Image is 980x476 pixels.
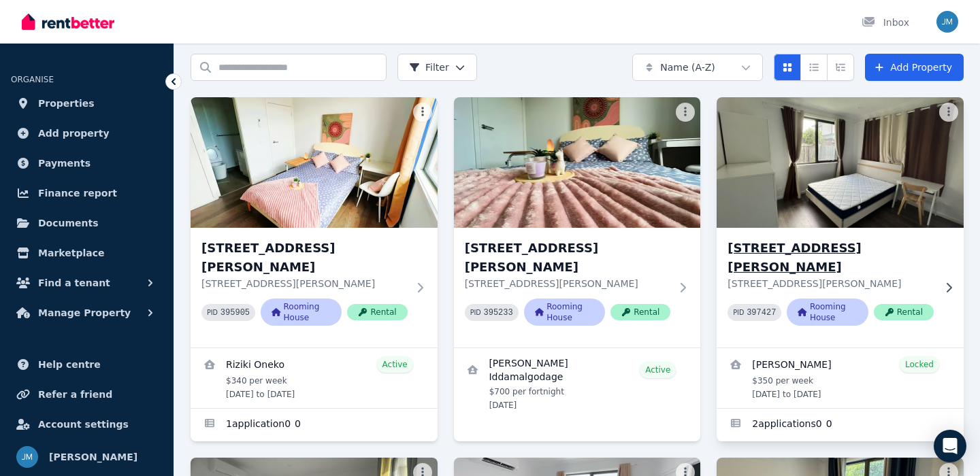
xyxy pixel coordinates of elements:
a: Marketplace [11,239,163,267]
a: View details for Riziki Oneko [191,348,438,408]
span: Add property [38,125,110,141]
a: Applications for Room 2, Unit 2/55 Clayton Rd [191,409,438,441]
button: More options [939,103,958,122]
button: More options [413,103,432,122]
span: Rental [874,304,934,320]
button: Compact list view [800,54,828,81]
a: Room 3, Unit 2/55 Clayton Rd[STREET_ADDRESS][PERSON_NAME][STREET_ADDRESS][PERSON_NAME]PID 395233R... [454,97,701,347]
img: Jason Ma [16,446,38,468]
p: [STREET_ADDRESS][PERSON_NAME] [728,277,934,290]
h3: [STREET_ADDRESS][PERSON_NAME] [728,239,934,277]
span: Finance report [38,185,117,201]
span: Payments [38,155,91,171]
div: View options [774,54,854,81]
a: Documents [11,209,163,237]
button: Card view [774,54,801,81]
button: Manage Property [11,299,163,326]
a: Add property [11,120,163,147]
p: [STREET_ADDRESS][PERSON_NAME] [465,277,671,290]
a: Finance report [11,180,163,207]
small: PID [470,309,481,316]
a: Refer a friend [11,381,163,408]
div: Open Intercom Messenger [934,430,966,462]
img: Room 3, Unit 2/55 Clayton Rd [454,97,701,228]
a: Help centre [11,351,163,378]
a: View details for Mandira Iddamalgodage [454,348,701,419]
img: Room 2, Unit 2/55 Clayton Rd [191,97,438,228]
code: 395905 [220,308,250,318]
span: Documents [38,215,99,231]
img: RentBetter [22,12,114,32]
span: Rooming House [524,299,605,326]
a: Payments [11,150,163,177]
button: Expanded list view [827,54,854,81]
p: [STREET_ADDRESS][PERSON_NAME] [201,277,408,290]
button: Name (A-Z) [632,54,763,81]
span: Manage Property [38,305,131,321]
span: Rental [610,304,670,320]
h3: [STREET_ADDRESS][PERSON_NAME] [201,239,408,277]
span: Name (A-Z) [660,61,715,74]
span: [PERSON_NAME] [49,449,137,465]
img: Room 4, Unit 1/55 Clayton Rd [710,94,970,231]
span: Rooming House [261,299,342,326]
span: Properties [38,95,95,112]
span: Filter [409,61,449,74]
span: Account settings [38,416,129,432]
a: Account settings [11,411,163,438]
button: Filter [397,54,477,81]
span: Find a tenant [38,275,110,291]
a: Room 2, Unit 2/55 Clayton Rd[STREET_ADDRESS][PERSON_NAME][STREET_ADDRESS][PERSON_NAME]PID 395905R... [191,97,438,347]
h3: [STREET_ADDRESS][PERSON_NAME] [465,239,671,277]
span: Help centre [38,356,101,373]
a: Room 4, Unit 1/55 Clayton Rd[STREET_ADDRESS][PERSON_NAME][STREET_ADDRESS][PERSON_NAME]PID 397427R... [717,97,964,347]
code: 395233 [484,308,513,318]
a: Applications for Room 4, Unit 1/55 Clayton Rd [717,409,964,441]
span: Rooming House [787,299,868,326]
span: Marketplace [38,245,104,261]
img: Jason Ma [936,11,958,33]
small: PID [207,309,218,316]
button: More options [676,103,695,122]
code: 397427 [747,308,776,318]
span: Rental [347,304,407,320]
span: Refer a friend [38,386,112,403]
a: Properties [11,90,163,117]
a: View details for Santiago Viveros [717,348,964,408]
small: PID [733,309,744,316]
span: ORGANISE [11,75,54,84]
div: Inbox [862,16,909,29]
button: Find a tenant [11,269,163,296]
a: Add Property [865,54,964,81]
